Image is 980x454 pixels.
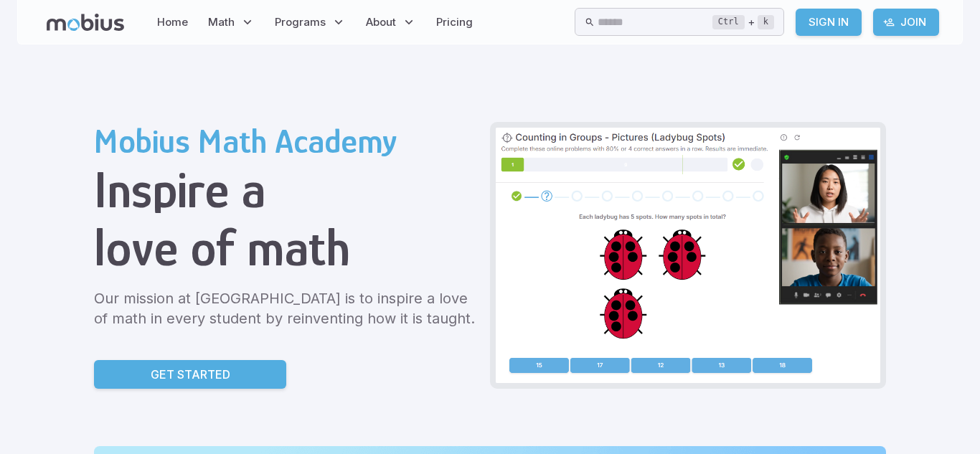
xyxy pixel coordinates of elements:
kbd: k [758,15,774,29]
kbd: Ctrl [712,15,745,29]
p: Get Started [151,366,230,383]
div: + [712,14,774,31]
h2: Mobius Math Academy [94,122,479,161]
span: Programs [275,14,326,30]
a: Home [153,6,192,39]
a: Join [873,9,939,36]
h1: love of math [94,219,479,277]
a: Sign In [796,9,862,36]
span: About [366,14,396,30]
a: Pricing [432,6,477,39]
h1: Inspire a [94,161,479,219]
img: Grade 2 Class [496,128,880,383]
a: Get Started [94,360,286,389]
p: Our mission at [GEOGRAPHIC_DATA] is to inspire a love of math in every student by reinventing how... [94,288,479,328]
span: Math [208,14,235,30]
